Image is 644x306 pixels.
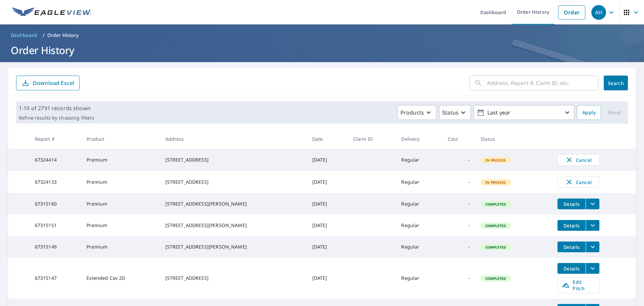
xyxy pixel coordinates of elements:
[481,202,510,207] span: Completed
[307,149,348,171] td: [DATE]
[565,156,592,164] span: Cancel
[561,244,582,250] span: Details
[81,129,160,149] th: Product
[307,171,348,193] td: [DATE]
[396,129,442,149] th: Delivery
[557,263,586,274] button: detailsBtn-67315147
[19,115,94,121] p: Refine results by choosing filters
[481,158,510,163] span: In Process
[81,258,160,299] td: Extended Cov 2D
[165,179,302,185] div: [STREET_ADDRESS]
[43,31,45,39] li: /
[81,171,160,193] td: Premium
[586,199,599,209] button: filesDropdownBtn-67315160
[577,105,601,120] button: Apply
[396,258,442,299] td: Regular
[439,105,471,120] button: Status
[609,80,623,86] span: Search
[604,76,628,90] button: Search
[400,108,424,117] p: Products
[481,245,510,250] span: Completed
[591,5,606,20] div: AH
[442,258,475,299] td: -
[165,157,302,163] div: [STREET_ADDRESS]
[307,215,348,236] td: [DATE]
[442,108,459,117] p: Status
[442,193,475,215] td: -
[307,258,348,299] td: [DATE]
[442,215,475,236] td: -
[19,104,94,112] p: 1-10 of 2791 records shown
[396,215,442,236] td: Regular
[160,129,307,149] th: Address
[561,265,582,272] span: Details
[397,105,436,120] button: Products
[11,32,37,39] span: Dashboard
[30,171,82,193] td: 67324133
[165,244,302,250] div: [STREET_ADDRESS][PERSON_NAME]
[165,275,302,281] div: [STREET_ADDRESS]
[307,129,348,149] th: Date
[561,222,582,229] span: Details
[33,79,74,87] p: Download Excel
[81,236,160,258] td: Premium
[485,107,563,119] p: Last year
[442,149,475,171] td: -
[396,193,442,215] td: Regular
[481,276,510,281] span: Completed
[348,129,396,149] th: Claim ID
[565,178,592,186] span: Cancel
[442,171,475,193] td: -
[30,149,82,171] td: 67324414
[47,32,79,39] p: Order History
[481,180,510,185] span: In Process
[557,277,599,293] a: Edit Pitch
[30,258,82,299] td: 67315147
[8,30,636,41] nav: breadcrumb
[81,193,160,215] td: Premium
[557,176,599,188] button: Cancel
[30,193,82,215] td: 67315160
[30,129,82,149] th: Report #
[557,199,586,209] button: detailsBtn-67315160
[30,215,82,236] td: 67315151
[30,236,82,258] td: 67315149
[165,222,302,229] div: [STREET_ADDRESS][PERSON_NAME]
[558,5,585,19] a: Order
[396,149,442,171] td: Regular
[586,242,599,252] button: filesDropdownBtn-67315149
[12,7,91,17] img: EV Logo
[396,236,442,258] td: Regular
[557,242,586,252] button: detailsBtn-67315149
[81,215,160,236] td: Premium
[562,279,595,292] span: Edit Pitch
[586,220,599,231] button: filesDropdownBtn-67315151
[557,154,599,166] button: Cancel
[582,108,596,117] span: Apply
[442,129,475,149] th: Cost
[561,201,582,207] span: Details
[16,76,79,90] button: Download Excel
[8,43,636,57] h1: Order History
[474,105,574,120] button: Last year
[586,263,599,274] button: filesDropdownBtn-67315147
[307,236,348,258] td: [DATE]
[487,74,598,92] input: Address, Report #, Claim ID, etc.
[307,193,348,215] td: [DATE]
[8,30,40,41] a: Dashboard
[557,220,586,231] button: detailsBtn-67315151
[442,236,475,258] td: -
[396,171,442,193] td: Regular
[165,201,302,207] div: [STREET_ADDRESS][PERSON_NAME]
[481,223,510,228] span: Completed
[81,149,160,171] td: Premium
[475,129,552,149] th: Status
